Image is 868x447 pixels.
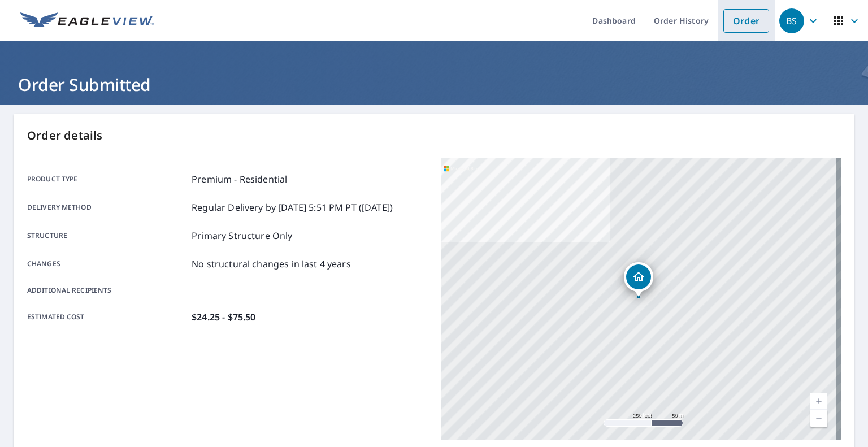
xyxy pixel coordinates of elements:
[27,310,187,324] p: Estimated cost
[27,127,841,144] p: Order details
[192,257,351,271] p: No structural changes in last 4 years
[723,9,769,33] a: Order
[624,262,653,297] div: Dropped pin, building 1, Residential property, 57 Mill St Newark, OH 43055
[192,201,393,214] p: Regular Delivery by [DATE] 5:51 PM PT ([DATE])
[27,229,187,242] p: Structure
[779,8,804,33] div: BS
[27,257,187,271] p: Changes
[810,410,827,427] a: Current Level 17, Zoom Out
[20,12,154,29] img: EV Logo
[192,310,255,324] p: $24.25 - $75.50
[14,73,854,96] h1: Order Submitted
[27,201,187,214] p: Delivery method
[27,172,187,186] p: Product type
[810,393,827,410] a: Current Level 17, Zoom In
[192,172,287,186] p: Premium - Residential
[192,229,292,242] p: Primary Structure Only
[27,285,187,296] p: Additional recipients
